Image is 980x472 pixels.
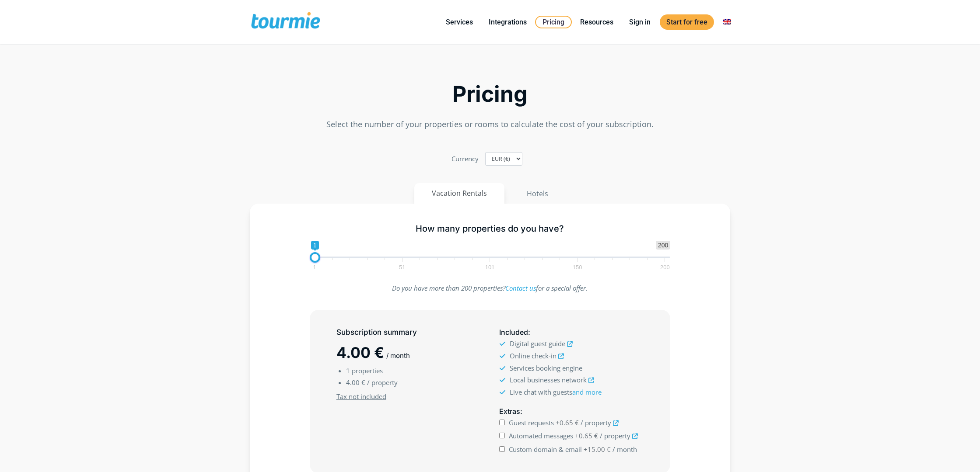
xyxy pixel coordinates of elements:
[510,364,582,372] span: Services booking engine
[451,153,479,165] label: Currency
[346,366,350,375] span: 1
[439,17,479,28] a: Services
[571,265,584,269] span: 150
[660,14,714,30] a: Start for free
[505,284,536,292] a: Contact us
[659,265,671,269] span: 200
[499,407,520,416] span: Extras
[509,445,582,454] span: Custom domain & email
[510,351,556,360] span: Online check-in
[600,431,630,440] span: / property
[572,388,602,396] a: and more
[581,418,611,427] span: / property
[311,265,317,269] span: 1
[250,84,730,104] h2: Pricing
[510,388,602,396] span: Live chat with guests
[386,351,410,360] span: / month
[556,418,579,427] span: +0.65 €
[509,418,554,427] span: Guest requests
[510,375,587,384] span: Local businesses network
[575,431,598,440] span: +0.65 €
[509,183,566,204] button: Hotels
[623,17,657,28] a: Sign in
[352,366,383,375] span: properties
[612,445,637,454] span: / month
[250,118,730,130] p: Select the number of your properties or rooms to calculate the cost of your subscription.
[535,16,572,28] a: Pricing
[656,241,670,250] span: 200
[414,183,504,204] button: Vacation Rentals
[346,378,365,387] span: 4.00 €
[499,406,644,417] h5: :
[310,282,671,294] p: Do you have more than 200 properties? for a special offer.
[310,223,671,234] h5: How many properties do you have?
[499,327,644,338] h5: :
[484,265,496,269] span: 101
[336,327,481,338] h5: Subscription summary
[336,392,386,401] u: Tax not included
[574,17,620,28] a: Resources
[336,344,384,361] span: 4.00 €
[584,445,611,454] span: +15.00 €
[398,265,406,269] span: 51
[367,378,398,387] span: / property
[311,241,319,250] span: 1
[510,339,565,348] span: Digital guest guide
[482,17,533,28] a: Integrations
[499,328,528,337] span: Included
[509,431,573,440] span: Automated messages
